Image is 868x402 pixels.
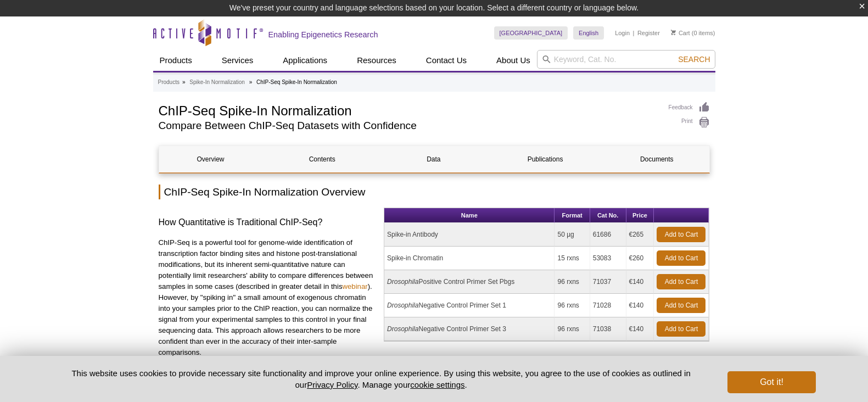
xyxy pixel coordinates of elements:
li: (0 items) [671,26,715,40]
th: Price [626,208,654,223]
td: 50 µg [555,223,590,247]
li: ChIP-Seq Spike-In Normalization [256,79,337,85]
a: webinar [342,282,367,291]
a: Print [669,116,710,129]
p: This website uses cookies to provide necessary site functionality and improve your online experie... [53,367,710,390]
td: 15 rxns [555,247,590,270]
span: Search [678,55,710,64]
a: Add to Cart [657,250,705,266]
a: Privacy Policy [307,380,357,389]
a: Products [158,77,180,87]
a: Contents [271,146,374,172]
a: Login [615,29,630,37]
a: Applications [276,50,334,71]
a: Services [215,50,260,71]
h2: Enabling Epigenetics Research [268,30,378,40]
td: €140 [626,294,654,317]
h3: How Quantitative is Traditional ChIP-Seq? [159,216,376,229]
a: Register [637,29,660,37]
a: Products [153,50,199,71]
td: Negative Control Primer Set 3 [384,317,555,341]
a: Spike-In Normalization [189,77,245,87]
h2: ChIP-Seq Spike-In Normalization Overview [159,185,710,199]
td: Positive Control Primer Set Pbgs [384,270,555,294]
td: 61686 [590,223,626,247]
th: Cat No. [590,208,626,223]
a: Overview [159,146,262,172]
a: Add to Cart [657,227,705,242]
li: | [633,26,635,40]
img: Your Cart [671,30,676,35]
i: Drosophila [387,325,418,333]
a: Cart [671,29,690,37]
button: cookie settings [410,380,464,389]
td: 96 rxns [555,317,590,341]
input: Keyword, Cat. No. [537,50,715,69]
i: Drosophila [387,278,418,286]
button: Got it! [727,371,815,393]
td: 71037 [590,270,626,294]
p: ChIP-Seq is a powerful tool for genome-wide identification of transcription factor binding sites ... [159,237,376,358]
th: Name [384,208,555,223]
td: Negative Control Primer Set 1 [384,294,555,317]
td: €140 [626,317,654,341]
li: » [182,79,186,85]
a: Add to Cart [657,274,705,289]
td: 96 rxns [555,270,590,294]
td: €260 [626,247,654,270]
h1: ChIP-Seq Spike-In Normalization [159,102,658,118]
a: Data [382,146,485,172]
a: About Us [490,50,537,71]
li: » [249,79,253,85]
h2: Compare Between ChIP-Seq Datasets with Confidence [159,121,658,131]
a: Feedback [669,102,710,114]
a: Resources [350,50,403,71]
td: €140 [626,270,654,294]
a: Publications [494,146,597,172]
td: 96 rxns [555,294,590,317]
th: Format [555,208,590,223]
a: Add to Cart [657,321,705,337]
a: Contact Us [419,50,473,71]
a: [GEOGRAPHIC_DATA] [494,26,568,40]
td: €265 [626,223,654,247]
td: 71038 [590,317,626,341]
td: 71028 [590,294,626,317]
i: Drosophila [387,302,418,309]
a: Documents [605,146,708,172]
a: English [573,26,604,40]
button: Search [675,54,713,64]
td: Spike-in Chromatin [384,247,555,270]
a: Add to Cart [657,298,705,313]
td: 53083 [590,247,626,270]
td: Spike-in Antibody [384,223,555,247]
